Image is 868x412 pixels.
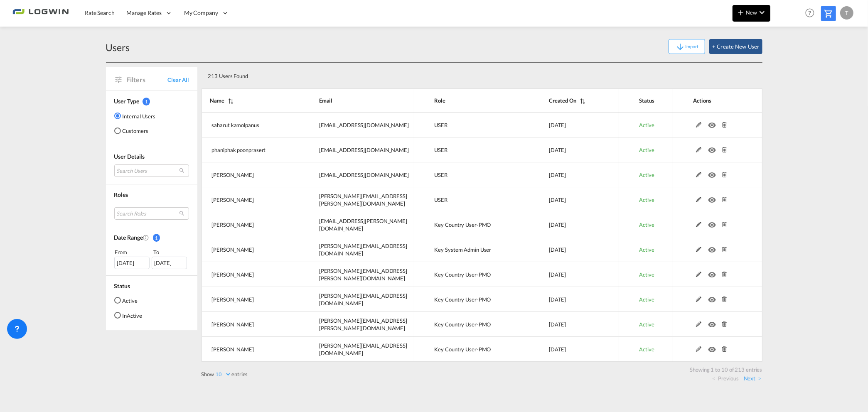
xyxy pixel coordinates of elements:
td: Key Country User-PMO [414,287,528,312]
md-icon: icon-eye [708,344,719,350]
span: Date Range [114,234,143,241]
md-icon: icon-eye [708,170,719,176]
td: saharut kamolpanus [202,113,298,137]
span: My Company [184,9,218,17]
md-icon: icon-eye [708,270,719,275]
td: saharut.kamolpanus@logwin-logistics.com [298,113,414,137]
span: 1 [143,98,150,105]
td: Key Country User-PMO [414,262,528,287]
span: phaniphak poonprasert [212,147,266,153]
md-icon: icon-eye [708,120,719,126]
span: [EMAIL_ADDRESS][DOMAIN_NAME] [319,122,409,128]
md-radio-button: Active [114,296,142,304]
td: jens.rupprecht@logwin-logistics.com [298,287,414,312]
span: Active [639,346,654,353]
span: Key Country User-PMO [435,321,491,328]
md-radio-button: Internal Users [114,112,156,120]
button: + Create New User [709,39,762,54]
th: Status [619,88,673,113]
span: [PERSON_NAME] [212,296,254,303]
span: Help [803,6,817,20]
a: Previous [712,375,738,382]
span: [PERSON_NAME][EMAIL_ADDRESS][DOMAIN_NAME] [319,342,407,356]
span: [PERSON_NAME] [212,246,254,253]
span: Key Country User-PMO [435,271,491,278]
span: [PERSON_NAME] [212,346,254,353]
select: Showentries [214,371,231,378]
td: diana.naths@logwin-logistics.com [298,237,414,262]
span: [DATE] [549,147,566,153]
th: Name [202,88,298,113]
td: 2025-08-12 [528,262,619,287]
td: Key System Admin User [414,237,528,262]
div: T [840,6,853,20]
div: [DATE] [114,257,150,269]
span: [PERSON_NAME] [212,221,254,228]
div: [DATE] [152,257,187,269]
th: Actions [673,88,762,113]
td: 2025-07-11 [528,337,619,362]
td: 2025-08-12 [528,212,619,237]
md-icon: icon-eye [708,220,719,226]
md-radio-button: InActive [114,311,142,319]
th: Email [298,88,414,113]
td: 2025-08-12 [528,312,619,337]
td: Liu Summer [202,162,298,187]
td: Timo Otto [202,212,298,237]
span: Active [639,271,654,278]
td: maryanne.sim@logwin-logistics.com [298,337,414,362]
span: Key System Admin User [435,246,492,253]
span: [PERSON_NAME] [212,271,254,278]
span: [PERSON_NAME][EMAIL_ADDRESS][PERSON_NAME][DOMAIN_NAME] [319,267,407,282]
span: USER [435,196,448,203]
div: Help [803,6,821,21]
div: To [152,248,189,256]
td: phaniphak.poonprasert@logwin-logistics.com [298,137,414,162]
span: [DATE] [549,196,566,203]
span: Rate Search [85,9,115,16]
span: Status [114,282,130,289]
span: Manage Rates [126,9,162,17]
span: [PERSON_NAME] [212,196,254,203]
span: Roles [114,191,128,198]
span: saharut kamolpanus [212,122,259,128]
td: Key Country User-PMO [414,337,528,362]
td: Key Country User-PMO [414,212,528,237]
td: USER [414,187,528,212]
md-icon: Created On [143,234,150,241]
td: Jens Rupprecht [202,287,298,312]
td: 2025-09-04 [528,113,619,137]
span: Active [639,296,654,303]
md-radio-button: Customers [114,127,156,135]
span: [DATE] [549,221,566,228]
span: [PERSON_NAME][EMAIL_ADDRESS][PERSON_NAME][DOMAIN_NAME] [319,193,407,207]
span: Active [639,221,654,228]
span: [DATE] [549,246,566,253]
div: Showing 1 to 10 of 213 entries [206,362,762,373]
td: timo.otto@logwin-logistics.com [298,212,414,237]
button: icon-plus 400-fgNewicon-chevron-down [733,5,770,22]
td: rike.rudnik@logwin-logistics.com [298,312,414,337]
span: Key Country User-PMO [435,346,491,353]
td: Diana Naths [202,237,298,262]
span: [PERSON_NAME][EMAIL_ADDRESS][DOMAIN_NAME] [319,243,407,257]
md-icon: icon-eye [708,245,719,250]
span: [DATE] [549,271,566,278]
td: Key Country User-PMO [414,312,528,337]
span: [PERSON_NAME][EMAIL_ADDRESS][PERSON_NAME][DOMAIN_NAME] [319,317,407,331]
td: 2025-09-01 [528,187,619,212]
span: [DATE] [549,172,566,178]
span: User Details [114,153,145,160]
span: USER [435,147,448,153]
md-icon: icon-eye [708,294,719,300]
td: 2025-08-12 [528,287,619,312]
span: Clear All [167,76,189,83]
md-icon: icon-eye [708,145,719,151]
span: Active [639,147,654,153]
td: 2025-09-04 [528,137,619,162]
td: Martina Smuda [202,262,298,287]
span: [DATE] [549,346,566,353]
md-icon: icon-eye [708,319,719,325]
span: [PERSON_NAME] [212,172,254,178]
